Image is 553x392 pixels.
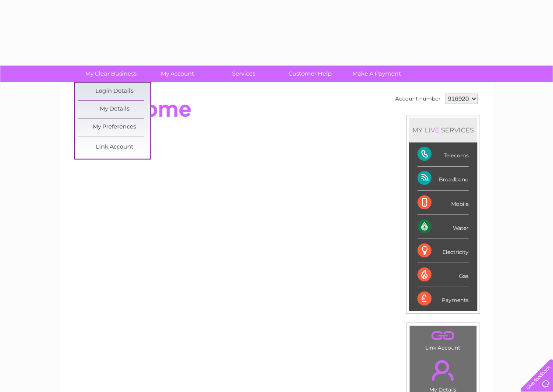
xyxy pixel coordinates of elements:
[393,91,443,106] td: Account number
[417,142,469,167] div: Telecoms
[412,328,474,343] a: .
[274,66,346,82] a: Customer Help
[78,118,150,136] a: My Preferences
[409,326,477,353] td: Link Account
[78,139,150,156] a: Link Account
[75,66,147,82] a: My Clear Business
[78,101,150,118] a: My Details
[417,191,469,215] div: Mobile
[423,126,441,134] div: LIVE
[417,167,469,191] div: Broadband
[78,83,150,100] a: Login Details
[141,66,213,82] a: My Account
[208,66,280,82] a: Services
[409,118,477,142] div: MY SERVICES
[417,239,469,263] div: Electricity
[341,66,413,82] a: Make A Payment
[417,215,469,239] div: Water
[417,287,469,311] div: Payments
[412,355,474,385] a: .
[417,263,469,287] div: Gas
